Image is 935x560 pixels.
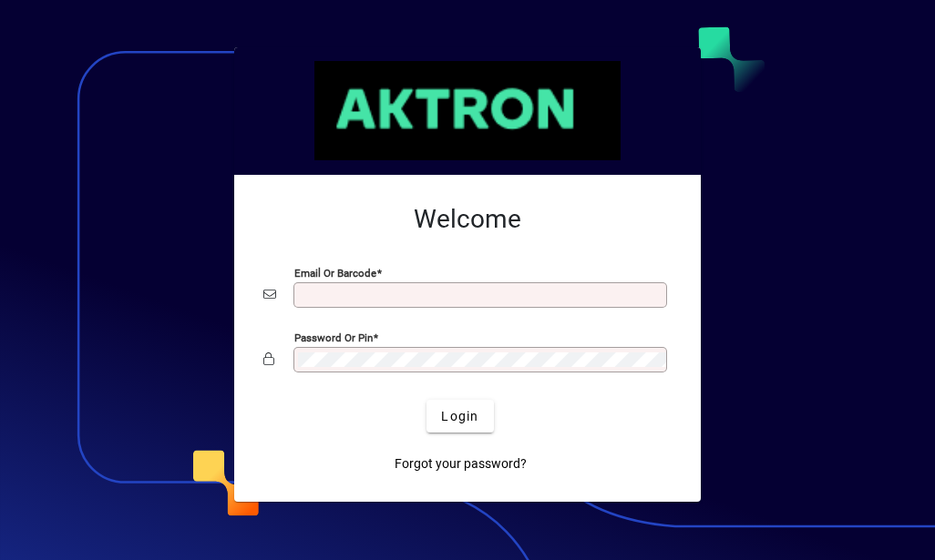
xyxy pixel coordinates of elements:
mat-label: Password or Pin [294,331,373,344]
a: Forgot your password? [387,447,534,480]
span: Login [441,407,478,426]
span: Forgot your password? [395,454,527,473]
h2: Welcome [263,204,672,235]
button: Login [426,400,493,433]
mat-label: Email or Barcode [294,267,376,280]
